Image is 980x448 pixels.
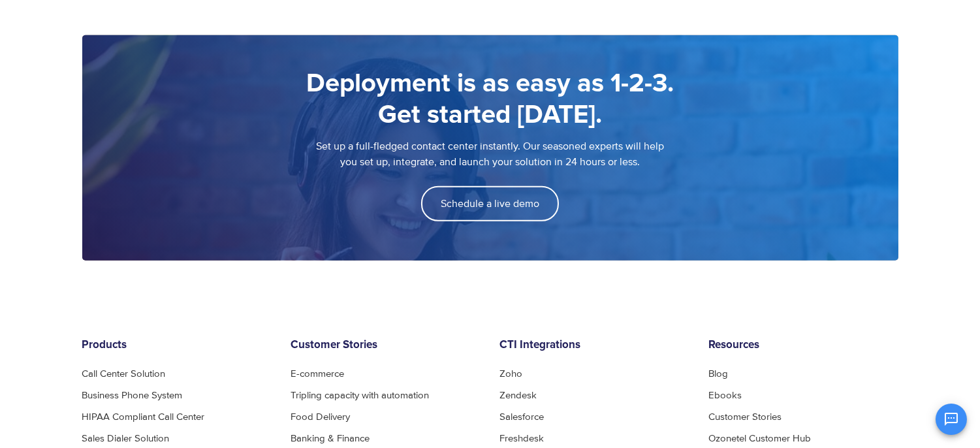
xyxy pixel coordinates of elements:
a: Schedule a live demo [421,186,559,221]
a: Call Center Solution [82,369,166,379]
a: Zoho [500,369,523,379]
a: Zendesk [500,391,537,400]
a: E-commerce [291,369,345,379]
h6: Products [82,339,272,352]
h6: CTI Integrations [500,339,689,352]
a: Ozonetel Customer Hub [709,434,812,443]
a: Banking & Finance [291,434,370,443]
a: HIPAA Compliant Call Center [82,412,205,422]
h6: Resources [709,339,898,352]
a: Sales Dialer Solution [82,434,170,443]
a: Blog [709,369,729,379]
p: Set up a full-fledged contact center instantly. Our seasoned experts will help you set up, integr... [108,138,872,170]
a: Tripling capacity with automation [291,391,430,400]
a: Freshdesk [500,434,545,443]
a: Salesforce [500,412,545,422]
button: Open chat [936,404,967,435]
span: Schedule a live demo [441,199,539,209]
a: Food Delivery [291,412,351,422]
h6: Customer Stories [291,339,481,352]
a: Ebooks [709,391,742,400]
h5: Deployment is as easy as 1-2-3. Get started [DATE]. [108,68,872,131]
a: Business Phone System [82,391,183,400]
